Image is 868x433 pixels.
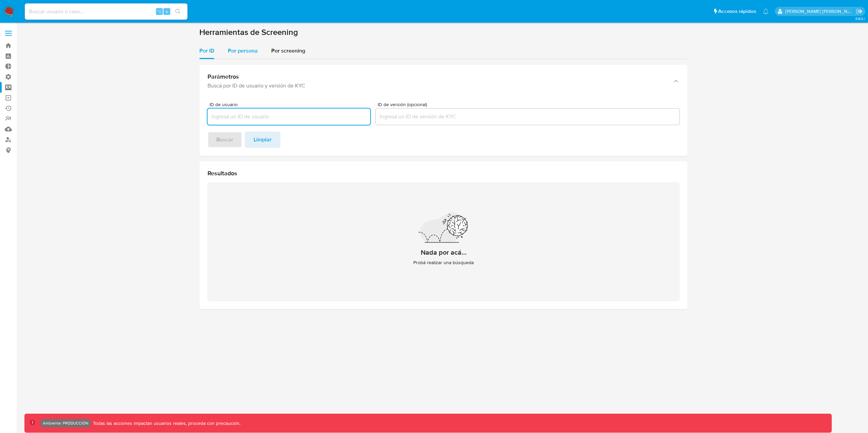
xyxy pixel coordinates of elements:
[763,8,769,14] a: Notificaciones
[157,8,162,15] span: ⌥
[43,422,88,425] p: Ambiente: PRODUCCIÓN
[25,7,188,16] input: Buscar usuario o caso...
[718,8,756,15] span: Accesos rápidos
[171,7,185,16] button: search-icon
[166,8,168,15] span: s
[91,420,240,427] p: Todas las acciones impactan usuarios reales, proceda con precaución.
[785,8,854,15] p: leidy.martinez@mercadolibre.com.co
[856,8,863,15] a: Salir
